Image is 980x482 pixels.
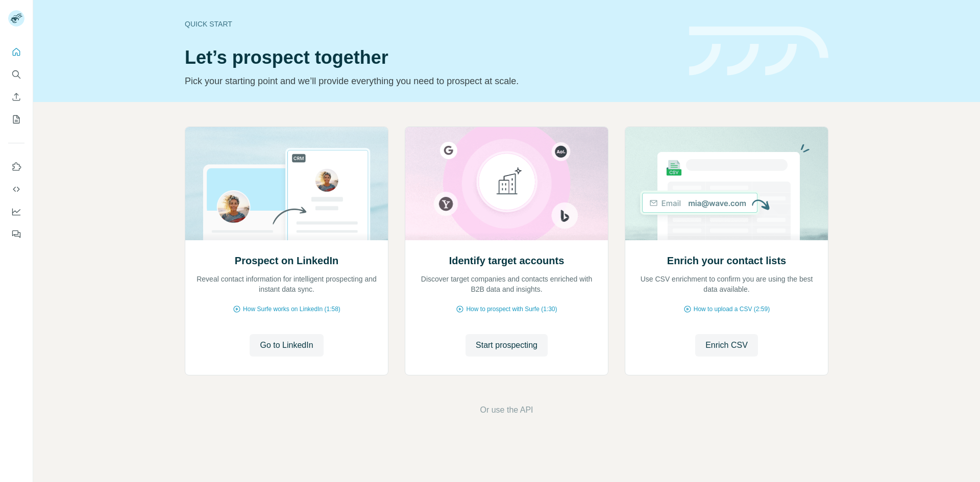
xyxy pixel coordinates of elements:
[260,339,313,351] span: Go to LinkedIn
[694,305,770,314] span: How to upload a CSV (2:59)
[185,127,388,240] img: Prospect on LinkedIn
[8,43,24,61] button: Quick start
[243,305,340,314] span: How Surfe works on LinkedIn (1:58)
[415,274,598,294] p: Discover target companies and contacts enriched with B2B data and insights.
[465,334,548,357] button: Start prospecting
[635,274,818,294] p: Use CSV enrichment to confirm you are using the best data available.
[8,225,24,243] button: Feedback
[667,253,786,268] h2: Enrich your contact lists
[8,202,24,221] button: Dashboard
[8,158,24,176] button: Use Surfe on LinkedIn
[705,339,748,351] span: Enrich CSV
[405,127,608,240] img: Identify target accounts
[250,334,323,357] button: Go to LinkedIn
[689,27,828,76] img: banner
[8,88,24,106] button: Enrich CSV
[8,110,24,129] button: My lists
[625,127,828,240] img: Enrich your contact lists
[8,65,24,84] button: Search
[449,253,565,268] h2: Identify target accounts
[695,334,758,357] button: Enrich CSV
[235,253,338,268] h2: Prospect on LinkedIn
[476,339,537,351] span: Start prospecting
[8,180,24,198] button: Use Surfe API
[185,47,677,68] h1: Let’s prospect together
[185,19,677,29] div: Quick start
[185,74,677,88] p: Pick your starting point and we’ll provide everything you need to prospect at scale.
[480,404,533,416] button: Or use the API
[195,274,378,294] p: Reveal contact information for intelligent prospecting and instant data sync.
[466,305,557,314] span: How to prospect with Surfe (1:30)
